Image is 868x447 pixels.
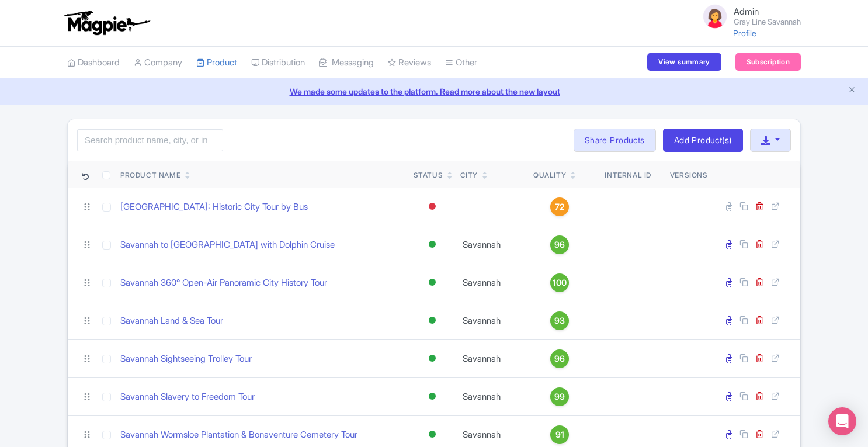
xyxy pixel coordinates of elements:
[533,235,586,254] a: 96
[134,47,182,79] a: Company
[460,170,478,181] div: City
[533,425,586,444] a: 91
[647,53,721,71] a: View summary
[120,238,335,252] a: Savannah to [GEOGRAPHIC_DATA] with Dolphin Cruise
[456,339,529,377] td: Savannah
[426,388,438,405] div: Active
[456,302,529,339] td: Savannah
[426,350,438,367] div: Active
[694,2,801,30] a: Admin Gray Line Savannah
[120,276,327,290] a: Savannah 360° Open-Air Panoramic City History Tour
[426,312,438,329] div: Active
[591,161,665,188] th: Internal ID
[533,273,586,292] a: 100
[426,236,438,253] div: Active
[828,407,856,435] div: Open Intercom Messenger
[665,161,713,188] th: Versions
[426,198,438,215] div: Inactive
[77,129,223,151] input: Search product name, city, or interal id
[445,47,477,79] a: Other
[554,352,565,365] span: 96
[735,53,801,71] a: Subscription
[426,426,438,443] div: Active
[701,2,729,30] img: avatar_key_member-9c1dde93af8b07d7383eb8b5fb890c87.png
[120,428,357,442] a: Savannah Wormsloe Plantation & Bonaventure Cemetery Tour
[733,28,756,38] a: Profile
[574,129,656,152] a: Share Products
[663,129,743,152] a: Add Product(s)
[533,387,586,406] a: 99
[120,200,308,214] a: [GEOGRAPHIC_DATA]: Historic City Tour by Bus
[456,226,529,264] td: Savannah
[734,6,759,17] span: Admin
[734,18,801,26] small: Gray Line Savannah
[533,311,586,330] a: 93
[555,200,565,213] span: 72
[61,10,152,36] img: logo-ab69f6fb50320c5b225c76a69d11143b.png
[848,84,856,98] button: Close announcement
[554,238,565,251] span: 96
[120,314,223,328] a: Savannah Land & Sea Tour
[554,390,565,403] span: 99
[456,264,529,302] td: Savannah
[120,390,255,404] a: Savannah Slavery to Freedom Tour
[120,352,252,366] a: Savannah Sightseeing Trolley Tour
[388,47,431,79] a: Reviews
[251,47,305,79] a: Distribution
[555,428,564,441] span: 91
[456,377,529,415] td: Savannah
[553,276,567,289] span: 100
[414,170,443,181] div: Status
[67,47,120,79] a: Dashboard
[120,170,180,181] div: Product Name
[7,85,861,98] a: We made some updates to the platform. Read more about the new layout
[533,170,566,181] div: Quality
[319,47,374,79] a: Messaging
[426,274,438,291] div: Active
[533,349,586,368] a: 96
[554,314,565,327] span: 93
[196,47,237,79] a: Product
[533,197,586,216] a: 72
